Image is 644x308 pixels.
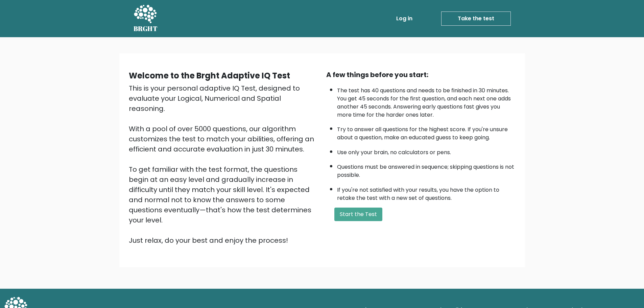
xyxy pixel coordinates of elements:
[129,83,318,245] div: This is your personal adaptive IQ Test, designed to evaluate your Logical, Numerical and Spatial ...
[337,122,516,142] li: Try to answer all questions for the highest score. If you're unsure about a question, make an edu...
[337,145,516,157] li: Use only your brain, no calculators or pens.
[326,70,516,80] div: A few things before you start:
[337,83,516,119] li: The test has 40 questions and needs to be finished in 30 minutes. You get 45 seconds for the firs...
[393,12,415,25] a: Log in
[134,3,158,34] a: BRGHT
[334,208,382,221] button: Start the Test
[134,25,158,33] h5: BRGHT
[337,183,516,202] li: If you're not satisfied with your results, you have the option to retake the test with a new set ...
[337,160,516,179] li: Questions must be answered in sequence; skipping questions is not possible.
[441,11,511,26] a: Take the test
[129,70,290,81] b: Welcome to the Brght Adaptive IQ Test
